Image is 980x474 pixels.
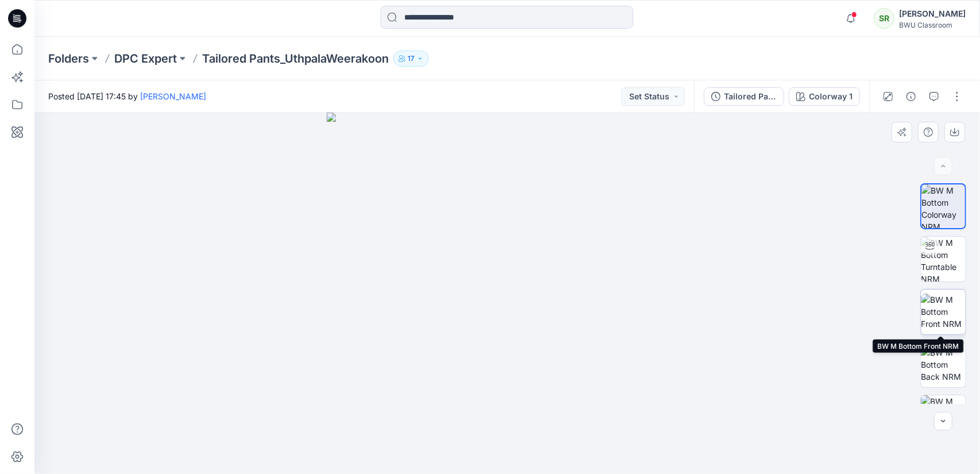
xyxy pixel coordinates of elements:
[724,90,777,103] div: Tailored Pants_UthpalaWeerakoon
[921,346,966,383] img: BW M Bottom Back NRM
[327,113,688,474] img: eyJhbGciOiJIUzI1NiIsImtpZCI6IjAiLCJzbHQiOiJzZXMiLCJ0eXAiOiJKV1QifQ.eyJkYXRhIjp7InR5cGUiOiJzdG9yYW...
[874,8,894,29] div: SR
[899,21,966,29] div: BWU Classroom
[48,51,89,67] a: Folders
[789,87,860,106] button: Colorway 1
[202,51,389,67] p: Tailored Pants_UthpalaWeerakoon
[809,90,853,103] div: Colorway 1
[902,87,920,106] button: Details
[140,91,206,101] a: [PERSON_NAME]
[48,90,206,102] span: Posted [DATE] 17:45 by
[408,52,415,65] p: 17
[704,87,784,106] button: Tailored Pants_UthpalaWeerakoon
[393,51,429,67] button: 17
[899,7,966,21] div: [PERSON_NAME]
[921,294,966,330] img: BW M Bottom Front NRM
[921,184,965,228] img: BW M Bottom Colorway NRM
[921,237,966,282] img: BW M Bottom Turntable NRM
[921,395,966,440] img: BW M Bottom Front CloseUp NRM
[114,51,177,67] a: DPC Expert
